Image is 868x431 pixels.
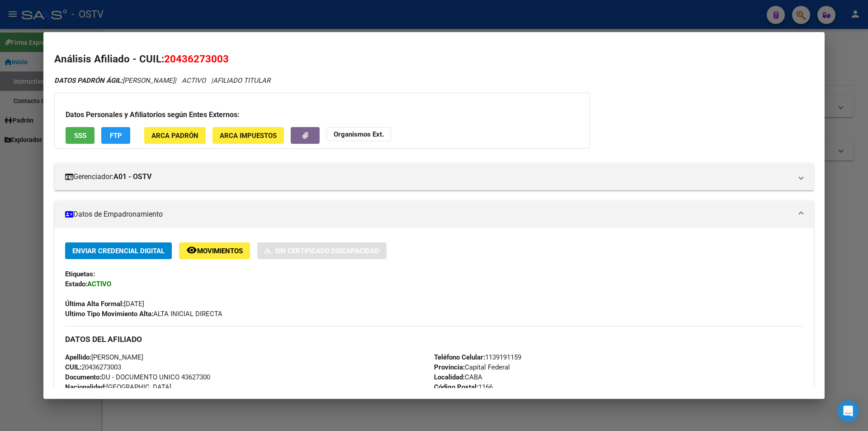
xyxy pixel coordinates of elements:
[65,310,222,318] span: ALTA INICIAL DIRECTA
[65,300,144,308] span: [DATE]
[54,76,175,85] span: [PERSON_NAME]
[65,270,95,278] strong: Etiquetas:
[87,280,111,288] strong: ACTIVO
[65,383,106,391] strong: Nacionalidad:
[434,353,521,361] span: 1139191159
[65,373,210,381] span: DU - DOCUMENTO UNICO 43627300
[74,132,86,140] span: SSS
[65,300,124,308] strong: Última Alta Formal:
[110,132,122,140] span: FTP
[164,53,229,65] span: 20436273003
[65,353,91,361] strong: Apellido:
[220,132,277,140] span: ARCA Impuestos
[179,242,250,259] button: Movimientos
[54,163,814,190] mat-expansion-panel-header: Gerenciador:A01 - OSTV
[434,363,510,371] span: Capital Federal
[54,201,814,228] mat-expansion-panel-header: Datos de Empadronamiento
[113,171,151,182] strong: A01 - OSTV
[434,383,478,391] strong: Código Postal:
[65,363,121,371] span: 20436273003
[434,383,493,391] span: 1166
[54,76,123,85] strong: DATOS PADRÓN ÁGIL:
[65,310,153,318] strong: Ultimo Tipo Movimiento Alta:
[101,127,130,144] button: FTP
[434,373,465,381] strong: Localidad:
[257,242,387,259] button: Sin Certificado Discapacidad
[65,280,87,288] strong: Estado:
[434,363,465,371] strong: Provincia:
[151,132,198,140] span: ARCA Padrón
[65,363,81,371] strong: CUIL:
[434,373,482,381] span: CABA
[65,373,101,381] strong: Documento:
[65,383,171,391] span: [GEOGRAPHIC_DATA]
[326,127,391,141] button: Organismos Ext.
[197,247,243,255] span: Movimientos
[72,247,165,255] span: Enviar Credencial Digital
[837,400,859,422] div: Open Intercom Messenger
[434,353,485,361] strong: Teléfono Celular:
[65,353,143,361] span: [PERSON_NAME]
[212,127,284,144] button: ARCA Impuestos
[334,130,384,138] strong: Organismos Ext.
[54,76,270,85] i: | ACTIVO |
[65,171,792,182] mat-panel-title: Gerenciador:
[144,127,206,144] button: ARCA Padrón
[66,127,94,144] button: SSS
[54,52,814,67] h2: Análisis Afiliado - CUIL:
[65,242,172,259] button: Enviar Credencial Digital
[65,334,803,344] h3: DATOS DEL AFILIADO
[66,109,579,120] h3: Datos Personales y Afiliatorios según Entes Externos:
[65,209,792,220] mat-panel-title: Datos de Empadronamiento
[186,245,197,256] mat-icon: remove_red_eye
[275,247,379,255] span: Sin Certificado Discapacidad
[213,76,270,85] span: AFILIADO TITULAR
